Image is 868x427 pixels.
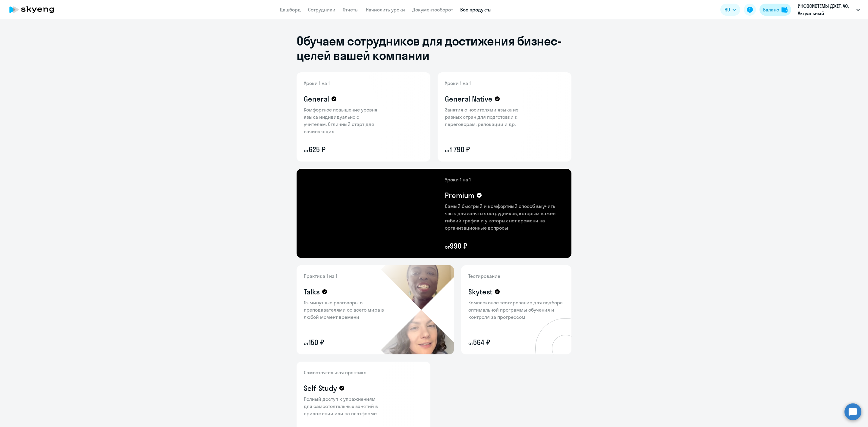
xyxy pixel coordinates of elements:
[445,176,564,183] p: Уроки 1 на 1
[381,265,454,354] img: talks-bg.png
[445,190,474,200] h4: Premium
[720,4,740,16] button: RU
[304,145,382,154] p: 625 ₽
[445,80,523,87] p: Уроки 1 на 1
[445,203,564,231] p: Самый быстрый и комфортный способ выучить язык для занятых сотрудников, которым важен гибкий граф...
[280,7,301,13] a: Дашборд
[412,7,453,13] a: Документооборот
[438,72,533,162] img: general-native-content-bg.png
[725,6,730,13] span: RU
[468,299,564,321] p: Комплексное тестирование для подбора оптимальной программы обучения и контроля за прогрессом
[445,94,492,104] h4: General Native
[304,272,388,280] p: Практика 1 на 1
[798,2,854,17] p: ИНФОСИСТЕМЫ ДЖЕТ, АО, Актуальный Инфосистемы Джет
[795,2,863,17] button: ИНФОСИСТЕМЫ ДЖЕТ, АО, Актуальный Инфосистемы Джет
[304,147,309,153] small: от
[304,338,388,347] p: 150 ₽
[304,299,388,321] p: 15-минутные разговоры с преподавателями со всего мира в любой момент времени
[304,80,382,87] p: Уроки 1 на 1
[304,106,382,135] p: Комфортное повышение уровня языка индивидуально с учителем. Отличный старт для начинающих
[468,287,492,297] h4: Skytest
[759,4,791,16] button: Балансbalance
[304,395,382,417] p: Полный доступ к упражнениям для самостоятельных занятий в приложении или на платформе
[445,147,450,153] small: от
[763,6,779,13] div: Баланс
[468,340,473,346] small: от
[304,383,337,393] h4: Self-Study
[445,145,523,154] p: 1 790 ₽
[361,169,571,258] img: premium-content-bg.png
[460,7,492,13] a: Все продукты
[445,241,564,251] p: 990 ₽
[297,72,387,162] img: general-content-bg.png
[468,338,564,347] p: 564 ₽
[445,244,450,250] small: от
[304,369,382,376] p: Самостоятельная практика
[445,106,523,128] p: Занятия с носителями языка из разных стран для подготовки к переговорам, релокации и др.
[468,272,564,280] p: Тестирование
[304,94,329,104] h4: General
[304,287,320,297] h4: Talks
[308,7,335,13] a: Сотрудники
[304,340,309,346] small: от
[782,7,788,13] img: balance
[343,7,359,13] a: Отчеты
[297,34,571,63] h1: Обучаем сотрудников для достижения бизнес-целей вашей компании
[366,7,405,13] a: Начислить уроки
